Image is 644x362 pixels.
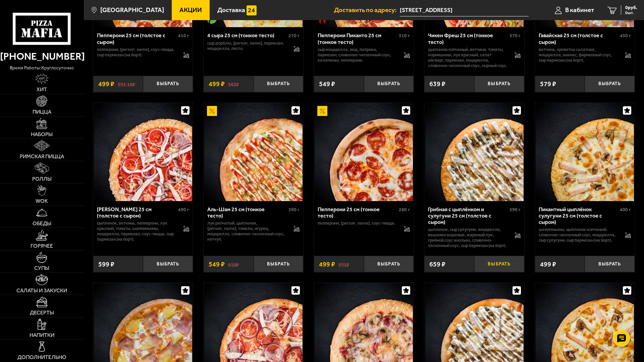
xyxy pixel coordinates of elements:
p: лук репчатый, цыпленок, [PERSON_NAME], томаты, огурец, моцарелла, сливочно-чесночный соус, кетчуп. [207,221,287,242]
p: цыпленок, ветчина, пепперони, лук красный, томаты, шампиньоны, моцарелла, пармезан, соус-пицца, с... [97,221,176,242]
span: 499 ₽ [540,260,556,268]
a: АкционныйАль-Шам 25 см (тонкое тесто) [204,103,303,201]
span: 639 ₽ [429,80,445,88]
div: Грибная с цыплёнком и сулугуни 25 см (толстое с сыром) [428,206,507,226]
span: 549 ₽ [319,80,335,88]
span: Роллы [32,176,52,182]
s: 591 ₽ [338,261,349,267]
span: Дополнительно [17,355,66,360]
button: Выбрать [585,256,635,272]
p: ветчина, креветка салатная, моцарелла, ананас, фирменный соус, сыр пармезан (на борт). [539,47,618,63]
span: Супы [34,265,49,271]
a: Петровская 25 см (толстое с сыром) [93,103,193,201]
span: 410 г [178,33,189,39]
s: 618 ₽ [228,261,239,267]
s: 591.16 ₽ [118,80,135,87]
span: [GEOGRAPHIC_DATA] [100,7,164,13]
span: Горячее [31,243,53,249]
img: Акционный [207,106,217,116]
p: сыр дорблю, [PERSON_NAME], пармезан, моцарелла, песто. [207,41,287,51]
a: Грибная с цыплёнком и сулугуни 25 см (толстое с сыром) [424,103,524,201]
span: Обеды [33,221,51,226]
img: Грибная с цыплёнком и сулугуни 25 см (толстое с сыром) [425,103,524,201]
div: Пепперони 25 см (толстое с сыром) [97,32,176,45]
span: 270 г [288,33,300,39]
span: 400 г [620,207,631,213]
span: Доставка [217,7,245,13]
span: 590 г [509,207,521,213]
p: пепперони, [PERSON_NAME], соус-пицца. [318,221,397,226]
img: Петровская 25 см (толстое с сыром) [94,103,192,201]
span: Пицца [33,109,51,115]
span: 579 ₽ [540,80,556,88]
button: Выбрать [364,76,414,92]
span: 310 г [399,33,410,39]
p: сыр Моцарелла, мед, паприка, пармезан, сливочно-чесночный соус, халапеньо, пепперони. [318,47,397,63]
span: Десерты [30,310,54,315]
span: WOK [36,198,48,204]
span: Римская пицца [20,154,64,159]
div: Аль-Шам 25 см (тонкое тесто) [207,206,287,219]
button: Выбрать [474,256,524,272]
button: Выбрать [474,76,524,92]
p: цыпленок копченый, ветчина, томаты, корнишоны, лук красный, салат айсберг, пармезан, моцарелла, с... [428,47,507,68]
s: 562 ₽ [228,80,239,87]
span: Хит [37,87,47,92]
button: Выбрать [364,256,414,272]
button: Выбрать [143,256,193,272]
div: 4 сыра 25 см (тонкое тесто) [207,32,287,39]
button: Выбрать [143,76,193,92]
button: Выбрать [585,76,635,92]
span: 549 ₽ [209,260,225,268]
div: Чикен Фреш 25 см (тонкое тесто) [428,32,507,45]
span: 280 г [399,207,410,213]
div: [PERSON_NAME] 25 см (толстое с сыром) [97,206,176,219]
input: Ваш адрес доставки [400,4,529,16]
img: Акционный [317,106,327,116]
span: 370 г [509,33,521,39]
img: Пикантный цыплёнок сулугуни 25 см (толстое с сыром) [536,103,634,201]
span: В кабинет [565,7,594,13]
div: Пепперони 25 см (тонкое тесто) [318,206,397,219]
p: пепперони, [PERSON_NAME], соус-пицца, сыр пармезан (на борт). [97,47,176,58]
span: 0 руб. [625,5,637,10]
a: АкционныйПепперони 25 см (тонкое тесто) [314,103,414,201]
span: 659 ₽ [429,260,445,268]
button: Выбрать [254,76,304,92]
p: шампиньоны, цыпленок копченый, сливочно-чесночный соус, моцарелла, сыр сулугуни, сыр пармезан (на... [539,227,618,243]
div: Пикантный цыплёнок сулугуни 25 см (толстое с сыром) [539,206,618,226]
span: Салаты и закуски [16,288,67,293]
span: Наборы [31,132,53,137]
button: Выбрать [254,256,304,272]
span: 430 г [620,33,631,39]
span: 499 ₽ [209,80,225,88]
span: 499 ₽ [98,80,114,88]
img: 15daf4d41897b9f0e9f617042186c801.svg [247,5,257,15]
div: Пепперони Пиканто 25 см (тонкое тесто) [318,32,397,45]
span: 390 г [288,207,300,213]
p: цыпленок, сыр сулугуни, моцарелла, вешенки жареные, жареный лук, грибной соус Жюльен, сливочно-че... [428,227,507,248]
img: Аль-Шам 25 см (тонкое тесто) [204,103,303,201]
span: Напитки [30,333,54,338]
span: 490 г [178,207,189,213]
span: Акции [179,7,202,13]
span: Доставить по адресу: [334,7,400,13]
span: 499 ₽ [319,260,335,268]
img: Пепперони 25 см (тонкое тесто) [315,103,413,201]
span: 599 ₽ [98,260,114,268]
div: Гавайская 25 см (толстое с сыром) [539,32,618,45]
span: 0 шт. [625,11,637,15]
a: Пикантный цыплёнок сулугуни 25 см (толстое с сыром) [535,103,635,201]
